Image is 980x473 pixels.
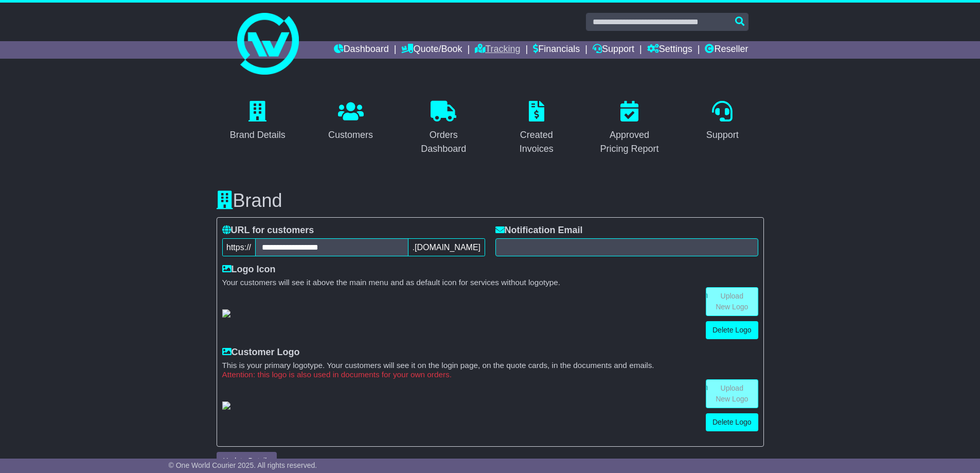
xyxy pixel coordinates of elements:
[217,190,764,211] h3: Brand
[402,97,485,160] a: Orders Dashboard
[222,238,256,256] span: https://
[230,128,286,142] div: Brand Details
[475,41,520,59] a: Tracking
[222,401,230,410] img: GetCustomerLogo
[706,287,758,316] a: Upload New Logo
[706,413,758,431] a: Delete Logo
[222,347,300,358] label: Customer Logo
[334,41,389,59] a: Dashboard
[502,128,572,156] div: Created Invoices
[700,97,745,146] a: Support
[328,128,373,142] div: Customers
[647,41,692,59] a: Settings
[705,41,748,59] a: Reseller
[222,309,230,318] img: GetResellerIconLogo
[495,225,583,236] label: Notification Email
[593,41,634,59] a: Support
[533,41,580,59] a: Financials
[222,264,276,275] label: Logo Icon
[169,461,317,469] span: © One World Courier 2025. All rights reserved.
[222,370,758,379] small: Attention: this logo is also used in documents for your own orders.
[706,321,758,339] a: Delete Logo
[595,128,664,156] div: Approved Pricing Report
[409,128,478,156] div: Orders Dashboard
[222,278,758,287] small: Your customers will see it above the main menu and as default icon for services without logotype.
[217,452,277,470] button: Update Details
[222,225,314,236] label: URL for customers
[408,238,485,256] span: .[DOMAIN_NAME]
[588,97,671,160] a: Approved Pricing Report
[495,97,578,160] a: Created Invoices
[401,41,462,59] a: Quote/Book
[222,361,758,370] small: This is your primary logotype. Your customers will see it on the login page, on the quote cards, ...
[706,128,739,142] div: Support
[706,379,758,408] a: Upload New Logo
